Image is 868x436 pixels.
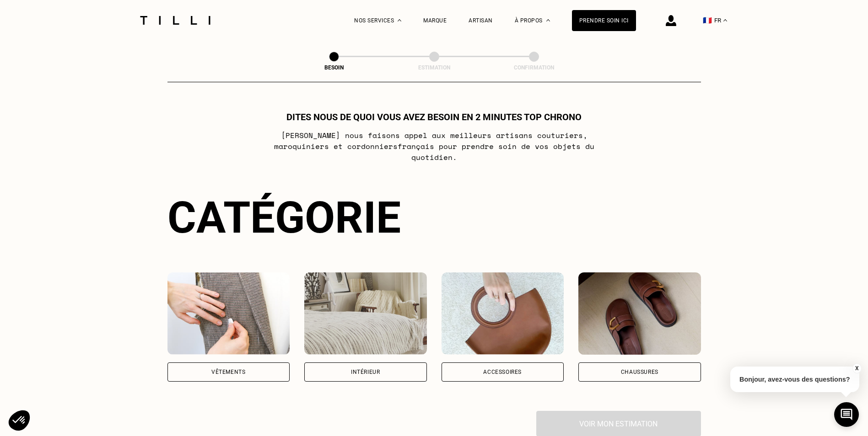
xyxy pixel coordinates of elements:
[483,369,522,375] div: Accessoires
[723,19,727,21] img: menu déroulant
[211,369,245,375] div: Vêtements
[578,272,701,355] img: Chaussures
[167,192,701,243] div: Catégorie
[730,367,859,392] p: Bonjour, avez-vous des questions?
[469,17,493,24] a: Artisan
[137,16,214,25] img: Logo du service de couturière Tilli
[423,17,447,24] a: Marque
[621,369,658,375] div: Chaussures
[253,130,615,163] p: [PERSON_NAME] nous faisons appel aux meilleurs artisans couturiers , maroquiniers et cordonniers ...
[388,64,480,71] div: Estimation
[398,19,401,21] img: Menu déroulant
[304,272,427,355] img: Intérieur
[703,16,712,25] span: 🇫🇷
[852,363,861,373] button: X
[167,272,290,355] img: Vêtements
[288,64,380,71] div: Besoin
[666,15,676,26] img: icône connexion
[488,64,580,71] div: Confirmation
[572,10,636,31] a: Prendre soin ici
[351,369,380,375] div: Intérieur
[546,19,550,21] img: Menu déroulant à propos
[286,112,582,122] h1: Dites nous de quoi vous avez besoin en 2 minutes top chrono
[442,272,564,355] img: Accessoires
